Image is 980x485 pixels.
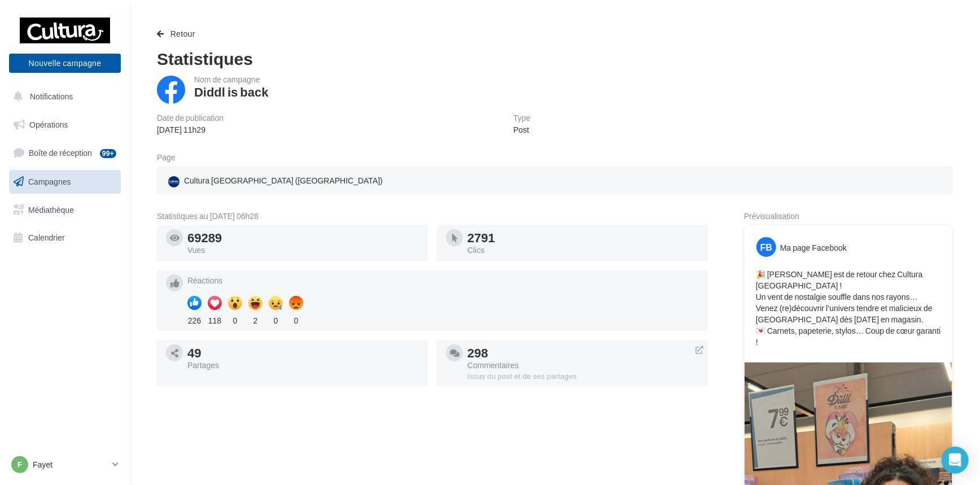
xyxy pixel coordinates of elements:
div: 226 [187,313,202,326]
div: 118 [208,313,222,326]
div: Commentaires [467,361,699,369]
span: F [17,459,23,470]
span: Boîte de réception [29,148,92,158]
div: Open Intercom Messenger [942,447,969,474]
button: Retour [157,27,200,41]
div: 69289 [187,231,419,244]
div: Date de publication [157,114,224,122]
a: F Fayet [9,454,121,475]
div: Ma page Facebook [780,242,847,254]
span: Campagnes [28,177,71,186]
a: Cultura [GEOGRAPHIC_DATA] ([GEOGRAPHIC_DATA]) [166,173,425,190]
span: Calendrier [28,233,65,242]
button: Notifications [7,85,119,108]
span: Opérations [29,120,68,129]
div: Prévisualisation [744,212,953,220]
a: Campagnes [7,170,123,194]
div: Cultura [GEOGRAPHIC_DATA] ([GEOGRAPHIC_DATA]) [166,173,385,190]
div: Partages [187,361,419,369]
p: 🎉 [PERSON_NAME] est de retour chez Cultura [GEOGRAPHIC_DATA] ! Un vent de nostalgie souffle dans ... [756,269,941,348]
p: Fayet [33,459,108,470]
div: 49 [187,347,419,359]
a: Calendrier [7,226,123,250]
div: 0 [289,313,303,326]
a: Médiathèque [7,198,123,222]
span: Notifications [30,91,73,101]
div: Post [513,124,530,136]
span: Médiathèque [28,204,74,214]
div: Nom de campagne [194,76,268,84]
div: 0 [228,313,242,326]
div: [DATE] 11h29 [157,124,224,136]
div: Réactions [187,277,699,285]
span: Retour [170,29,195,38]
div: 99+ [100,149,116,158]
div: 2 [248,313,262,326]
div: Statistiques au [DATE] 06h28 [157,212,708,220]
div: Diddl is back [194,86,268,98]
div: Statistiques [157,50,953,67]
div: 298 [467,347,699,359]
div: Page [157,154,185,161]
div: Type [513,114,530,122]
a: Opérations [7,113,123,137]
div: Vues [187,246,419,254]
button: Nouvelle campagne [9,54,121,73]
div: Clics [467,246,699,254]
a: Boîte de réception99+ [7,141,123,165]
div: 2791 [467,231,699,244]
div: FB [756,237,776,257]
div: 0 [269,313,283,326]
div: Issus du post et de ses partages [467,372,699,382]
